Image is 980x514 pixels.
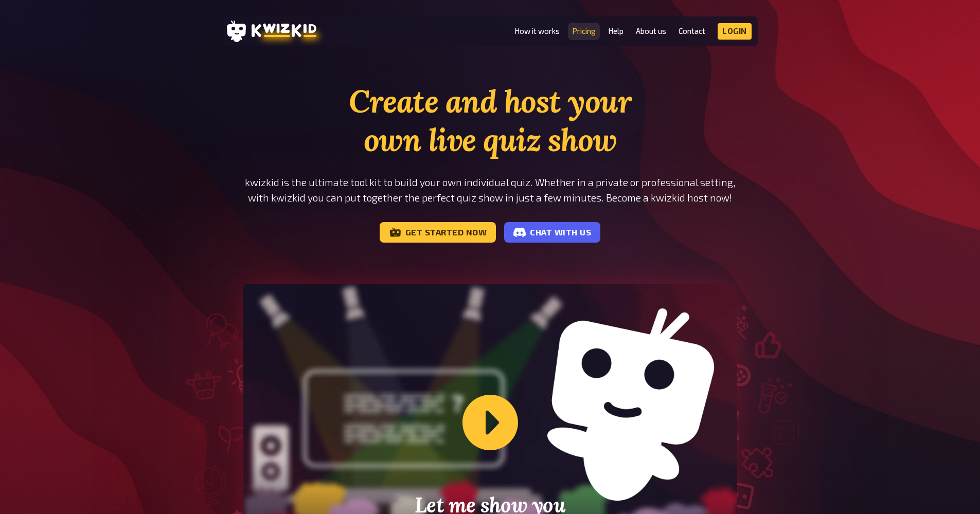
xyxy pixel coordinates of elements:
[380,222,496,243] a: Get started now
[636,27,666,35] a: About us
[679,27,705,35] a: Contact
[718,23,752,40] a: Login
[243,82,737,159] h1: Create and host your own live quiz show
[243,175,737,206] p: kwizkid is the ultimate tool kit to build your own individual quiz. Whether in a private or profe...
[572,27,596,35] a: Pricing
[608,27,623,35] a: Help
[514,27,560,35] a: How it works
[504,222,600,243] a: Chat with us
